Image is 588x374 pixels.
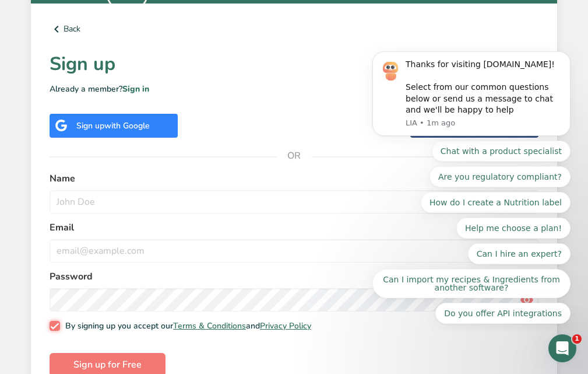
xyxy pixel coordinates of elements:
span: OR [277,138,312,173]
div: Sign up [76,120,150,132]
a: Terms & Conditions [173,320,246,331]
label: Name [50,172,538,186]
a: Sign in [122,83,149,95]
span: Sign up for Free [73,358,142,372]
label: Password [50,270,538,284]
span: with Google [104,120,150,131]
input: John Doe [50,190,538,214]
p: Already a member? [50,83,538,95]
span: By signing up you accept our and [60,321,312,331]
h1: Sign up [50,50,538,78]
iframe: Intercom live chat [548,334,576,362]
input: email@example.com [50,239,538,263]
a: Privacy Policy [260,320,311,331]
label: Email [50,221,538,235]
a: Back [50,22,538,36]
span: 1 [572,334,582,344]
